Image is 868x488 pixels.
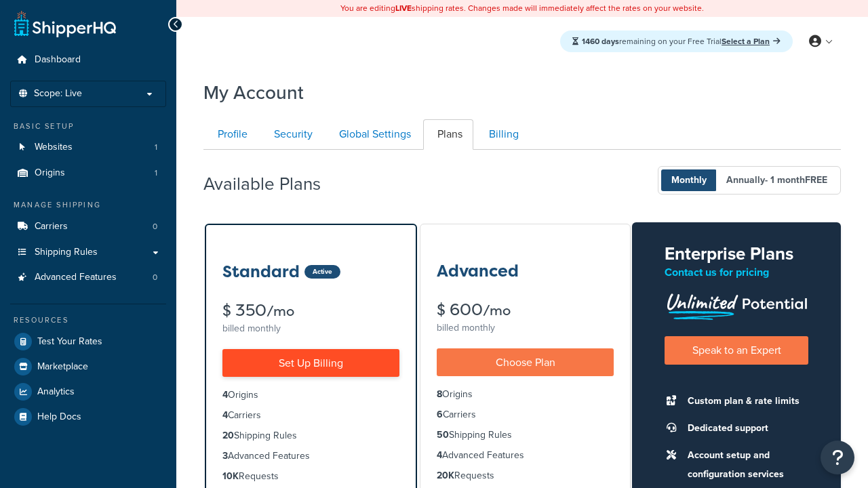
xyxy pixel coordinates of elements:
a: Profile [203,119,258,150]
span: Carriers [35,221,68,232]
li: Carriers [10,214,166,239]
span: - 1 month [765,173,827,187]
a: Global Settings [325,119,422,150]
div: billed monthly [222,319,399,338]
span: Shipping Rules [35,247,98,258]
h2: Available Plans [203,174,341,194]
span: Websites [35,142,73,153]
div: $ 600 [437,302,614,319]
span: 1 [155,142,157,153]
b: FREE [805,173,827,187]
li: Requests [222,469,399,484]
li: Account setup and configuration services [681,446,808,484]
li: Custom plan & rate limits [681,392,808,411]
a: Analytics [10,380,166,404]
a: Speak to an Expert [665,336,808,364]
li: Advanced Features [10,265,166,290]
span: Marketplace [37,361,88,373]
a: Set Up Billing [222,349,399,377]
strong: 4 [222,408,228,422]
span: Dashboard [35,54,81,66]
span: Analytics [37,386,75,398]
li: Carriers [222,408,399,423]
h2: Enterprise Plans [665,244,808,264]
li: Shipping Rules [437,428,614,443]
li: Websites [10,135,166,160]
div: billed monthly [437,319,614,338]
span: Advanced Features [35,272,117,283]
div: Basic Setup [10,121,166,132]
a: Select a Plan [722,35,781,47]
strong: 10K [222,469,239,483]
a: Test Your Rates [10,329,166,354]
a: Plans [423,119,473,150]
strong: 8 [437,387,442,401]
strong: 20K [437,468,454,483]
a: Billing [475,119,530,150]
li: Advanced Features [437,448,614,463]
a: Carriers 0 [10,214,166,239]
div: remaining on your Free Trial [560,30,793,52]
div: Manage Shipping [10,199,166,211]
strong: 50 [437,428,449,442]
li: Requests [437,468,614,483]
h1: My Account [203,79,304,106]
b: LIVE [395,2,412,14]
small: /mo [267,302,294,321]
span: 0 [153,221,157,232]
a: Help Docs [10,405,166,429]
strong: 4 [222,388,228,402]
span: Origins [35,167,65,179]
span: Annually [716,169,837,191]
small: /mo [483,301,511,320]
li: Origins [222,388,399,403]
strong: 3 [222,449,228,463]
img: Unlimited Potential [665,289,808,320]
a: Origins 1 [10,161,166,186]
h3: Advanced [437,262,519,280]
a: Choose Plan [437,348,614,376]
li: Advanced Features [222,449,399,464]
a: Dashboard [10,47,166,73]
h3: Standard [222,263,300,281]
a: Shipping Rules [10,240,166,265]
span: Test Your Rates [37,336,102,348]
li: Shipping Rules [222,428,399,443]
span: 1 [155,167,157,179]
li: Origins [437,387,614,402]
a: ShipperHQ Home [14,10,116,37]
strong: 20 [222,428,234,443]
span: Help Docs [37,411,81,423]
li: Carriers [437,407,614,422]
span: 0 [153,272,157,283]
a: Advanced Features 0 [10,265,166,290]
div: $ 350 [222,302,399,319]
span: Scope: Live [34,88,82,100]
strong: 6 [437,407,443,422]
a: Websites 1 [10,135,166,160]
li: Dedicated support [681,419,808,438]
button: Monthly Annually- 1 monthFREE [658,166,841,195]
strong: 1460 days [582,35,619,47]
span: Monthly [661,169,717,191]
div: Active [304,265,340,279]
p: Contact us for pricing [665,263,808,282]
a: Security [260,119,323,150]
strong: 4 [437,448,442,462]
div: Resources [10,314,166,326]
a: Marketplace [10,354,166,379]
li: Origins [10,161,166,186]
button: Open Resource Center [821,441,854,474]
